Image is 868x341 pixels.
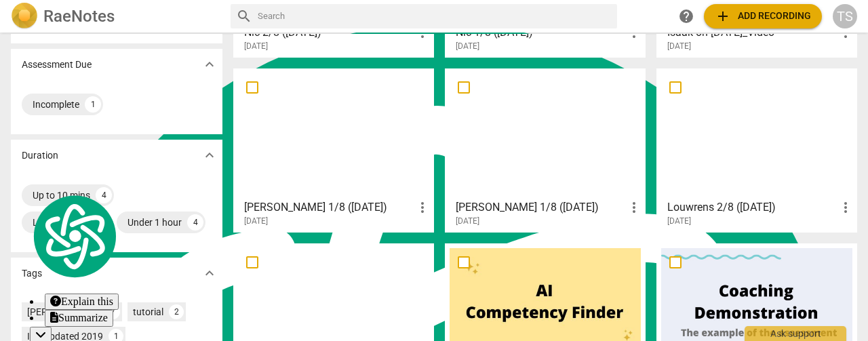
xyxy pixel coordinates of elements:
[27,305,100,319] div: [PERSON_NAME]
[58,312,108,323] span: Summarize
[22,148,58,163] p: Duration
[715,8,811,24] span: Add recording
[667,199,837,216] h3: Louwrens 2/8 (8/13/25)
[45,310,113,326] button: Summarize
[456,199,626,216] h3: Heinrich 1/8 (8/12/25)
[244,199,414,216] h3: Melisa 1/8 (8/14/25)
[45,294,119,310] button: Explain this
[715,8,731,24] span: add
[704,4,822,28] button: Upload
[667,216,691,227] span: [DATE]
[674,4,698,28] a: Help
[61,296,113,307] span: Explain this
[22,58,92,72] p: Assessment Due
[127,216,182,229] div: Under 1 hour
[199,145,220,165] button: Show more
[199,54,220,75] button: Show more
[133,305,163,319] div: tutorial
[33,188,90,202] div: Up to 10 mins
[661,73,852,226] a: Louwrens 2/8 ([DATE])[DATE]
[244,216,268,227] span: [DATE]
[244,41,268,52] span: [DATE]
[11,3,38,30] img: Logo
[667,41,691,52] span: [DATE]
[30,193,119,279] img: logo.svg
[238,73,429,226] a: [PERSON_NAME] 1/8 ([DATE])[DATE]
[33,98,79,111] div: Incomplete
[187,214,203,230] div: 4
[201,265,218,281] span: expand_more
[456,41,479,52] span: [DATE]
[96,187,112,203] div: 4
[85,96,101,113] div: 1
[201,147,218,163] span: expand_more
[626,199,642,216] span: more_vert
[43,7,115,26] h2: RaeNotes
[833,4,857,28] button: TS
[169,304,184,319] div: 2
[414,199,431,216] span: more_vert
[450,73,641,226] a: [PERSON_NAME] 1/8 ([DATE])[DATE]
[201,56,218,73] span: expand_more
[837,199,854,216] span: more_vert
[745,326,846,341] div: Ask support
[678,8,694,24] span: help
[456,216,479,227] span: [DATE]
[199,263,220,283] button: Show more
[236,8,252,24] span: search
[258,5,612,27] input: Search
[11,3,220,30] a: LogoRaeNotes
[22,266,42,281] p: Tags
